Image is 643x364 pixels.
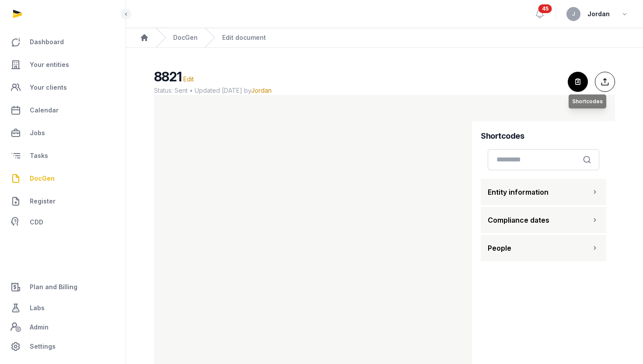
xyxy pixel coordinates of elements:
[126,28,643,48] nav: Breadcrumb
[30,173,55,184] span: DocGen
[481,235,606,261] button: People
[173,33,198,42] a: DocGen
[30,150,48,161] span: Tasks
[7,54,119,75] a: Your entities
[30,217,43,227] span: CDD
[30,59,69,70] span: Your entities
[30,37,64,47] span: Dashboard
[7,168,119,189] a: DocGen
[572,11,575,17] span: J
[30,322,49,332] span: Admin
[154,69,182,84] span: 8821
[30,341,56,352] span: Settings
[7,77,119,98] a: Your clients
[30,82,67,93] span: Your clients
[568,72,588,92] button: Shortcodes
[30,196,56,206] span: Register
[222,33,266,42] div: Edit document
[7,122,119,143] a: Jobs
[566,7,580,21] button: J
[481,179,606,205] button: Entity information
[30,303,45,313] span: Labs
[30,105,59,115] span: Calendar
[488,243,511,253] span: People
[488,187,549,197] span: Entity information
[7,297,119,318] a: Labs
[572,98,603,105] span: Shortcodes
[7,213,119,231] a: CDD
[481,130,606,142] h4: Shortcodes
[30,282,77,292] span: Plan and Billing
[587,9,610,19] span: Jordan
[488,215,549,225] span: Compliance dates
[481,207,606,233] button: Compliance dates
[7,191,119,212] a: Register
[154,86,561,95] span: Status: Sent • Updated [DATE] by
[30,128,45,138] span: Jobs
[7,100,119,121] a: Calendar
[251,87,272,94] span: Jordan
[7,276,119,297] a: Plan and Billing
[538,4,552,13] span: 45
[7,145,119,166] a: Tasks
[183,75,194,83] span: Edit
[7,31,119,52] a: Dashboard
[7,318,119,336] a: Admin
[7,336,119,357] a: Settings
